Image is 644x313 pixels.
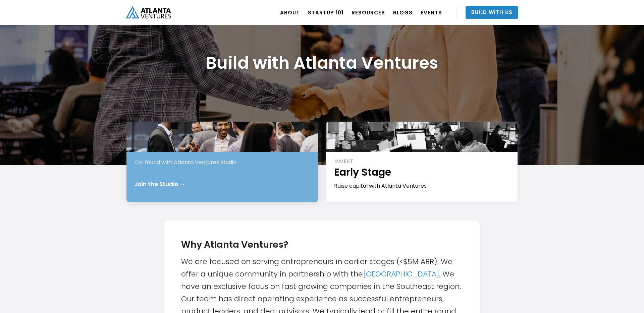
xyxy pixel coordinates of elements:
[393,3,413,22] a: BLOGS
[334,182,510,190] div: Raise capital with Atlanta Ventures
[363,269,439,279] a: [GEOGRAPHIC_DATA]
[181,238,288,251] strong: Why Atlanta Ventures?
[135,142,311,155] h1: Pre-Idea
[126,122,318,202] a: STARTPre-IdeaCo-found with Atlanta Ventures StudioJoin the Studio →
[334,158,510,165] div: INVEST
[308,3,343,22] a: Startup 101
[334,165,510,179] h1: Early Stage
[466,6,518,19] a: Build With Us
[206,53,438,73] h1: Build with Atlanta Ventures
[352,3,385,22] a: RESOURCES
[326,122,518,202] a: INVESTEarly StageRaise capital with Atlanta Ventures
[421,3,442,22] a: EVENTS
[280,3,300,22] a: ABOUT
[135,181,185,187] div: Join the Studio →
[135,159,311,166] div: Co-found with Atlanta Ventures Studio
